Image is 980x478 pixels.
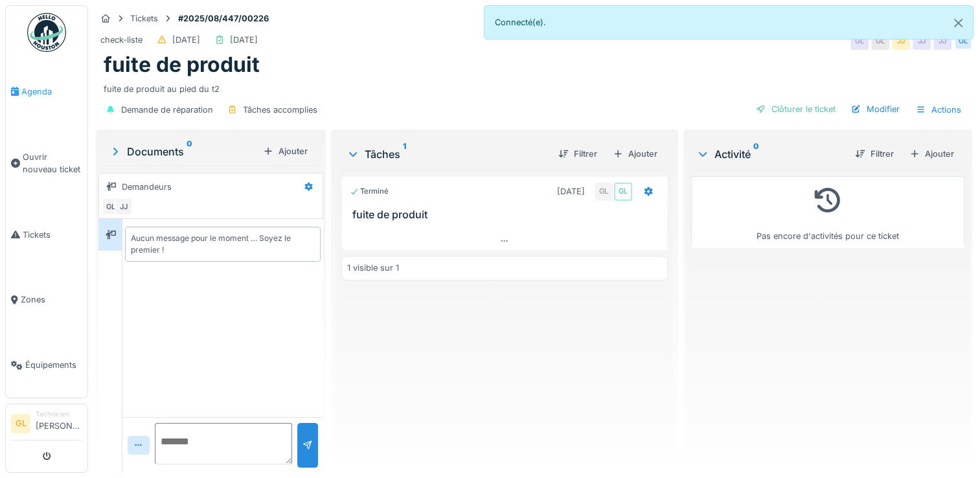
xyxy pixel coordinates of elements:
span: Tickets [23,229,82,241]
div: Technicien [36,409,82,419]
div: [DATE] [557,185,585,198]
div: GL [614,183,632,201]
div: [DATE] [172,34,200,46]
div: GL [954,32,972,50]
div: Demandeurs [122,181,172,193]
div: GL [850,32,869,50]
strong: #2025/08/447/00226 [173,12,274,25]
div: JJ [892,32,910,50]
div: Terminé [350,186,389,197]
div: Tâches [347,146,548,162]
sup: 0 [753,146,759,162]
div: Filtrer [553,145,602,163]
span: Zones [21,293,82,306]
div: Aucun message pour le moment … Soyez le premier ! [131,233,315,256]
div: Actions [910,100,967,119]
h3: fuite de produit [352,209,662,221]
div: Pas encore d'activités pour ce ticket [700,182,956,242]
div: Ajouter [608,145,663,163]
div: 1 visible sur 1 [347,262,399,274]
a: Ouvrir nouveau ticket [6,124,87,202]
div: GL [102,198,120,216]
div: check-liste [100,34,142,46]
button: Close [944,6,973,40]
div: GL [871,32,889,50]
a: Équipements [6,332,87,398]
h1: fuite de produit [104,52,260,77]
a: Zones [6,267,87,333]
div: JJ [115,198,133,216]
div: JJ [913,32,931,50]
a: Agenda [6,59,87,124]
div: Tickets [130,12,158,25]
div: Modifier [846,100,905,118]
div: Connecté(e). [484,5,974,40]
a: GL Technicien[PERSON_NAME] [11,409,82,440]
div: fuite de produit au pied du t2 [104,78,964,95]
div: [DATE] [230,34,258,46]
div: JJ [933,32,952,50]
div: Activité [696,146,845,162]
div: Ajouter [258,142,313,160]
li: [PERSON_NAME] [36,409,82,437]
img: Badge_color-CXgf-gQk.svg [27,13,66,52]
sup: 0 [187,144,192,159]
div: Filtrer [850,145,899,163]
a: Tickets [6,202,87,267]
div: GL [595,183,613,201]
sup: 1 [403,146,406,162]
span: Ouvrir nouveau ticket [23,151,82,176]
div: Demande de réparation [121,104,213,116]
div: Tâches accomplies [243,104,317,116]
li: GL [11,414,30,433]
div: Ajouter [904,145,959,163]
span: Agenda [21,85,82,98]
div: Documents [109,144,258,159]
span: Équipements [25,359,82,371]
div: Clôturer le ticket [751,100,841,118]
